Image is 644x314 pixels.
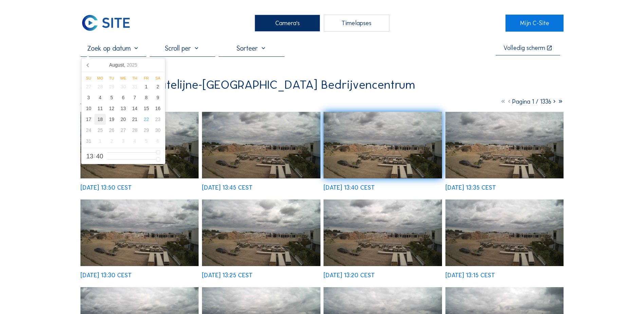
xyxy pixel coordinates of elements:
div: 11 [94,103,106,114]
div: 31 [129,81,141,92]
div: 10 [83,103,94,114]
a: Mijn C-Site [505,15,564,32]
div: [DATE] 13:25 CEST [202,272,253,278]
div: 1 [94,136,106,146]
div: 6 [117,92,129,103]
span: 40 [96,153,103,159]
div: 30 [117,81,129,92]
div: 26 [106,125,117,136]
div: [DATE] 13:20 CEST [324,272,375,278]
div: Tu [106,76,117,80]
div: 31 [83,136,94,146]
div: 7 [129,92,141,103]
div: 27 [83,81,94,92]
div: 4 [94,92,106,103]
div: 9 [152,92,164,103]
div: Su [83,76,94,80]
img: C-SITE Logo [80,15,131,32]
div: [DATE] 13:45 CEST [202,185,253,191]
div: 5 [141,136,152,146]
div: 28 [94,81,106,92]
div: Timelapses [324,15,389,32]
div: 18 [94,114,106,125]
div: 3 [83,92,94,103]
div: We [117,76,129,80]
div: [DATE] 13:50 CEST [80,185,132,191]
div: [DATE] 13:40 CEST [324,185,375,191]
div: 2 [106,136,117,146]
div: Camera 1 [80,96,146,105]
span: 13 [86,153,93,159]
div: [DATE] 13:15 CEST [445,272,495,278]
div: 2 [152,81,164,92]
div: Th [129,76,141,80]
div: 19 [106,114,117,125]
div: 23 [152,114,164,125]
span: Pagina 1 / 1336 [512,98,551,105]
div: 12 [106,103,117,114]
img: image_52730675 [324,199,442,266]
div: [DATE] 13:35 CEST [445,185,496,191]
a: C-SITE Logo [80,15,139,32]
div: 17 [83,114,94,125]
div: 3 [117,136,129,146]
div: Camera's [255,15,320,32]
div: 6 [152,136,164,146]
div: 5 [106,92,117,103]
img: image_52730533 [445,199,564,266]
img: image_52730979 [80,199,199,266]
div: 24 [83,125,94,136]
div: Fr [141,76,152,80]
div: 22 [141,114,152,125]
div: [DATE] 13:30 CEST [80,272,132,278]
div: Mo [94,76,106,80]
div: 14 [129,103,141,114]
div: 25 [94,125,106,136]
div: Martal / Sint-Katelijne-[GEOGRAPHIC_DATA] Bedrijvencentrum [80,78,415,91]
img: image_52730823 [202,199,320,266]
div: 29 [106,81,117,92]
div: 28 [129,125,141,136]
div: 4 [129,136,141,146]
div: August, [107,59,140,70]
div: 21 [129,114,141,125]
div: 27 [117,125,129,136]
div: 20 [117,114,129,125]
div: Volledig scherm [503,45,545,51]
div: Sa [152,76,164,80]
div: 13 [117,103,129,114]
div: 30 [152,125,164,136]
div: 15 [141,103,152,114]
div: 16 [152,103,164,114]
div: 29 [141,125,152,136]
img: image_52731347 [202,112,320,178]
span: : [94,153,95,158]
div: 8 [141,92,152,103]
img: image_52731283 [324,112,442,178]
img: image_52731123 [445,112,564,178]
i: 2025 [127,62,137,68]
img: image_52731497 [80,112,199,178]
input: Zoek op datum 󰅀 [80,44,146,52]
div: 1 [141,81,152,92]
